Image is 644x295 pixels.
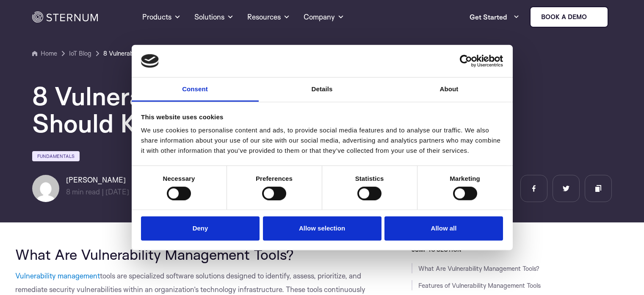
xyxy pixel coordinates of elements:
[429,55,503,67] a: Usercentrics Cookiebot - opens in a new window
[384,216,503,241] button: Allow all
[32,151,80,161] a: Fundamentals
[142,2,181,32] a: Products
[256,175,293,182] strong: Preferences
[418,264,539,273] a: What Are Vulnerability Management Tools?
[355,175,384,182] strong: Statistics
[247,2,290,32] a: Resources
[470,8,520,25] a: Get Started
[590,14,597,20] img: sternum iot
[412,246,629,253] h3: JUMP TO SECTION
[194,2,234,32] a: Solutions
[32,48,57,59] a: Home
[15,245,294,263] span: What Are Vulnerability Management Tools?
[15,271,100,280] a: Vulnerability management
[32,175,59,202] img: Bruno Rossi
[141,54,159,68] img: logo
[66,175,129,185] h6: [PERSON_NAME]
[66,187,104,196] span: min read |
[132,78,259,102] a: Consent
[66,187,70,196] span: 8
[304,2,344,32] a: Company
[263,216,381,241] button: Allow selection
[105,187,129,196] span: [DATE]
[32,82,540,137] h1: 8 Vulnerability Management Tools You Should Know
[141,125,503,156] div: We use cookies to personalise content and ads, to provide social media features and to analyse ou...
[386,78,513,102] a: About
[141,112,503,122] div: This website uses cookies
[69,48,91,59] a: IoT Blog
[163,175,195,182] strong: Necessary
[103,48,230,59] a: 8 Vulnerability Management Tools You Should Know
[530,6,608,28] a: Book a demo
[141,216,260,241] button: Deny
[450,175,480,182] strong: Marketing
[418,281,541,289] a: Features of Vulnerability Management Tools
[259,78,386,102] a: Details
